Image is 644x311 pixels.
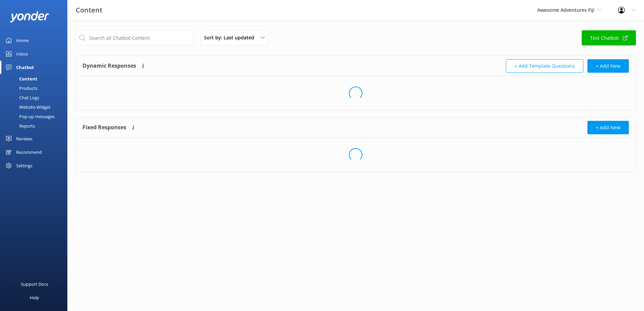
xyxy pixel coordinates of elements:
[83,59,136,73] h4: Dynamic Responses
[4,102,67,112] a: Website Widget
[30,291,39,304] div: Help
[10,11,49,22] img: yonder-white-logo.png
[587,121,629,134] button: + Add New
[16,34,29,47] div: Home
[4,93,39,102] div: Chat Logs
[204,34,258,41] span: Sort by: Last updated
[506,59,583,73] button: + Add Template Questions
[4,83,67,93] a: Products
[83,121,126,134] h4: Fixed Responses
[4,121,67,131] a: Reports
[4,83,37,93] div: Products
[16,159,32,172] div: Settings
[582,30,636,45] a: Test Chatbot
[16,145,42,159] div: Recommend
[75,30,193,45] input: Search all Chatbot Content
[16,47,28,61] div: Inbox
[4,74,67,83] a: Content
[4,112,67,121] a: Pop-up messages
[21,277,48,291] div: Support Docs
[4,112,55,121] div: Pop-up messages
[76,5,102,15] h3: Content
[4,102,51,112] div: Website Widget
[4,74,37,83] div: Content
[587,59,629,73] button: + Add New
[4,121,35,131] div: Reports
[16,132,32,145] div: Reviews
[4,93,67,102] a: Chat Logs
[16,61,34,74] div: Chatbot
[537,7,594,13] span: Awesome Adventures Fiji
